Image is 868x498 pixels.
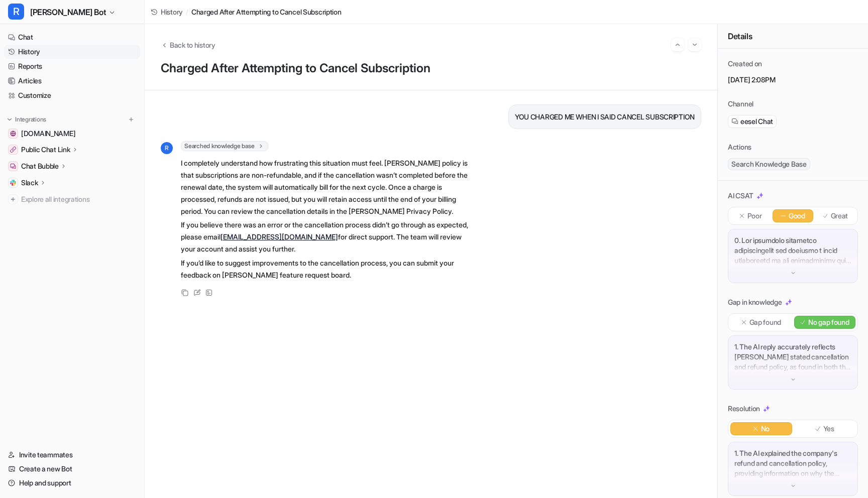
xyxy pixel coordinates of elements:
a: Help and support [4,476,140,490]
p: Great [831,211,848,221]
a: Explore all integrations [4,192,140,206]
span: R [8,4,24,20]
p: If you believe there was an error or the cancellation process didn’t go through as expected, plea... [181,219,475,255]
img: Chat Bubble [10,163,16,169]
p: Integrations [15,115,46,123]
img: Slack [10,180,16,186]
img: Public Chat Link [10,147,16,153]
div: Details [718,24,868,49]
span: R [161,142,173,154]
p: Actions [728,142,751,152]
span: [DOMAIN_NAME] [21,129,75,139]
p: AI CSAT [728,191,753,201]
span: Charged After Attempting to Cancel Subscription [191,7,342,17]
a: Customize [4,88,140,102]
a: Invite teammates [4,448,140,462]
a: Create a new Bot [4,462,140,476]
img: down-arrow [790,376,797,383]
p: No [761,424,770,434]
button: Go to previous session [671,38,684,51]
p: Gap in knowledge [728,297,782,307]
img: explore all integrations [8,194,18,204]
p: Created on [728,59,762,69]
img: menu_add.svg [128,116,135,123]
p: Gap found [749,317,781,327]
img: down-arrow [790,270,797,277]
p: Public Chat Link [21,145,70,155]
span: eesel Chat [740,116,773,127]
p: YOU CHARGED ME WHEN I SAID CANCEL SUBSCRIPTION [515,111,695,123]
a: History [151,7,183,17]
a: Articles [4,74,140,88]
p: [DATE] 2:08PM [728,75,858,85]
p: If you’d like to suggest improvements to the cancellation process, you can submit your feedback o... [181,257,475,281]
p: Slack [21,178,38,188]
p: Yes [823,424,834,434]
a: Reports [4,59,140,73]
img: down-arrow [790,482,797,489]
h1: Charged After Attempting to Cancel Subscription [161,61,701,76]
p: Poor [747,211,762,221]
span: / [186,7,188,17]
p: No gap found [808,317,849,327]
a: [EMAIL_ADDRESS][DOMAIN_NAME] [221,232,338,241]
button: Back to history [161,40,215,50]
p: Channel [728,99,753,109]
span: [PERSON_NAME] Bot [30,5,106,19]
a: eesel Chat [731,116,773,127]
a: getrella.com[DOMAIN_NAME] [4,127,140,141]
p: Resolution [728,404,760,414]
button: Go to next session [688,38,701,51]
p: Chat Bubble [21,161,59,171]
button: Integrations [4,114,49,125]
span: Explore all integrations [21,191,136,207]
img: Previous session [674,40,681,49]
span: Search Knowledge Base [728,158,810,170]
a: History [4,45,140,59]
img: expand menu [6,116,13,123]
span: Back to history [170,40,215,50]
span: Searched knowledge base [181,141,268,151]
p: Good [789,211,805,221]
p: 0. Lor ipsumdolo sitametco adipiscingelit sed doeiusmo t incid utlaboreetd ma ali enimadminimv qu... [734,235,851,266]
span: History [161,7,183,17]
p: I completely understand how frustrating this situation must feel. [PERSON_NAME] policy is that su... [181,157,475,217]
p: 1. The AI explained the company's refund and cancellation policy, providing information on why th... [734,448,851,478]
img: getrella.com [10,131,16,137]
p: 1. The AI reply accurately reflects [PERSON_NAME] stated cancellation and refund policy, as found... [734,342,851,372]
img: eeselChat [731,118,738,125]
img: Next session [691,40,698,49]
a: Chat [4,30,140,44]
